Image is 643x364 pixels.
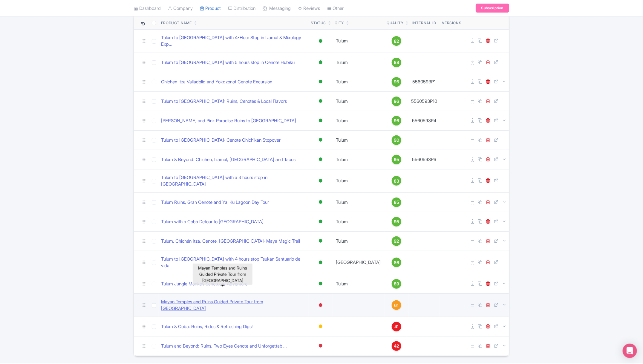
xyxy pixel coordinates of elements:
[387,300,406,310] a: 61
[387,236,406,246] a: 92
[409,91,440,111] td: 5560593P10
[387,97,406,106] a: 96
[318,342,324,350] div: Inactive
[387,341,406,351] a: 42
[318,301,324,310] div: Inactive
[161,238,300,245] a: Tulum, Chichén Itzá, Cenote, [GEOGRAPHIC_DATA]: Maya Magic Trail
[409,111,440,130] td: 5560593P4
[623,344,637,358] div: Open Intercom Messenger
[318,77,324,86] div: Active
[161,98,287,105] a: Tulum to [GEOGRAPHIC_DATA]: Ruins, Cenotes & Local Flavors
[394,137,399,143] span: 90
[440,16,464,30] th: Versions
[333,72,385,91] td: Tulum
[387,176,406,186] a: 83
[333,91,385,111] td: Tulum
[161,20,192,26] div: Product Name
[161,137,281,144] a: Tulum to [GEOGRAPHIC_DATA]: Cenote Chichikan Stopover
[394,156,399,163] span: 95
[311,20,326,26] div: Status
[318,237,324,245] div: Active
[161,79,272,85] a: Chichen Itza Valladolid and Yokdzonot Cenote Excursion
[387,20,404,26] div: Quality
[387,116,406,126] a: 96
[161,156,296,163] a: Tulum & Beyond: Chichen, Izamal, [GEOGRAPHIC_DATA] and Tacos
[161,323,253,330] a: Tulum & Coba: Ruins, Rides & Refreshing Dips!
[394,238,399,244] span: 92
[318,136,324,144] div: Active
[394,79,399,85] span: 96
[333,150,385,169] td: Tulum
[318,37,324,45] div: Active
[394,302,399,309] span: 61
[387,258,406,267] a: 86
[333,130,385,150] td: Tulum
[193,264,252,285] div: Mayan Temples and Ruins Guided Private Tour from [GEOGRAPHIC_DATA]
[387,58,406,67] a: 88
[318,155,324,164] div: Active
[333,169,385,192] td: Tulum
[387,135,406,145] a: 90
[318,279,324,288] div: Active
[333,231,385,251] td: Tulum
[318,116,324,125] div: Active
[318,198,324,207] div: Active
[318,217,324,226] div: Active
[387,279,406,289] a: 89
[387,198,406,207] a: 85
[387,322,406,331] a: 41
[394,281,399,287] span: 89
[333,192,385,212] td: Tulum
[161,199,269,206] a: Tulum Ruins, Gran Cenote and Yal Ku Lagoon Day Tour
[394,117,399,124] span: 96
[476,4,509,13] a: Subscription
[394,218,399,225] span: 95
[409,72,440,91] td: 5560593P1
[387,36,406,46] a: 82
[333,274,385,293] td: Tulum
[333,251,385,274] td: [GEOGRAPHIC_DATA]
[394,98,399,105] span: 96
[161,34,306,48] a: Tulum to [GEOGRAPHIC_DATA] with 4-Hour Stop in Izamal & Mixology Exp...
[394,343,399,349] span: 42
[161,117,296,124] a: [PERSON_NAME] and Pink Paradise Ruins to [GEOGRAPHIC_DATA]
[161,174,306,188] a: Tulum to [GEOGRAPHIC_DATA] with a 3 hours stop in [GEOGRAPHIC_DATA]
[318,322,324,331] div: Building
[318,258,324,267] div: Active
[335,20,344,26] div: City
[394,59,399,66] span: 88
[333,29,385,53] td: Tulum
[387,217,406,227] a: 95
[394,323,399,330] span: 41
[394,259,399,266] span: 86
[394,178,399,184] span: 83
[394,199,399,206] span: 85
[409,150,440,169] td: 5560593P6
[318,177,324,185] div: Active
[333,212,385,231] td: Tulum
[387,77,406,87] a: 96
[161,299,306,312] a: Mayan Temples and Ruins Guided Private Tour from [GEOGRAPHIC_DATA]
[333,53,385,72] td: Tulum
[318,97,324,105] div: Active
[409,16,440,30] th: Internal ID
[161,256,306,269] a: Tulum to [GEOGRAPHIC_DATA] with 4 hours stop Tsukán Santuario de vida
[394,38,399,45] span: 82
[161,343,287,350] a: Tulum and Beyond: Ruins, Two Eyes Cenote and Unforgettabl...
[333,111,385,130] td: Tulum
[161,281,247,287] a: Tulum Jungle Monkey Sanctuary Adventure
[161,218,264,225] a: Tulum with a Cobá Detour to [GEOGRAPHIC_DATA]
[318,58,324,67] div: Active
[161,59,295,66] a: Tulum to [GEOGRAPHIC_DATA] with 5 hours stop in Cenote Hubiku
[387,155,406,164] a: 95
